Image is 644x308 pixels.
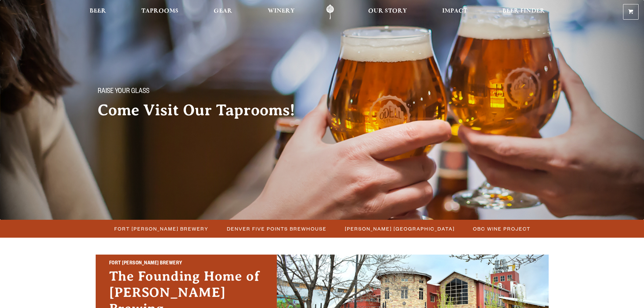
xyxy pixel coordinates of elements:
[227,224,327,234] span: Denver Five Points Brewhouse
[368,8,407,14] span: Our Story
[109,259,263,268] h2: Fort [PERSON_NAME] Brewery
[223,224,330,234] a: Denver Five Points Brewhouse
[114,224,209,234] span: Fort [PERSON_NAME] Brewery
[469,224,534,234] a: OBC Wine Project
[141,8,178,14] span: Taprooms
[502,8,545,14] span: Beer Finder
[214,8,232,14] span: Gear
[317,4,343,20] a: Odell Home
[263,4,299,20] a: Winery
[438,4,472,20] a: Impact
[209,4,237,20] a: Gear
[110,224,212,234] a: Fort [PERSON_NAME] Brewery
[341,224,458,234] a: [PERSON_NAME] [GEOGRAPHIC_DATA]
[345,224,455,234] span: [PERSON_NAME] [GEOGRAPHIC_DATA]
[90,8,106,14] span: Beer
[137,4,183,20] a: Taprooms
[442,8,467,14] span: Impact
[268,8,295,14] span: Winery
[85,4,111,20] a: Beer
[498,4,549,20] a: Beer Finder
[98,88,149,96] span: Raise your glass
[364,4,411,20] a: Our Story
[473,224,530,234] span: OBC Wine Project
[98,102,309,119] h2: Come Visit Our Taprooms!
